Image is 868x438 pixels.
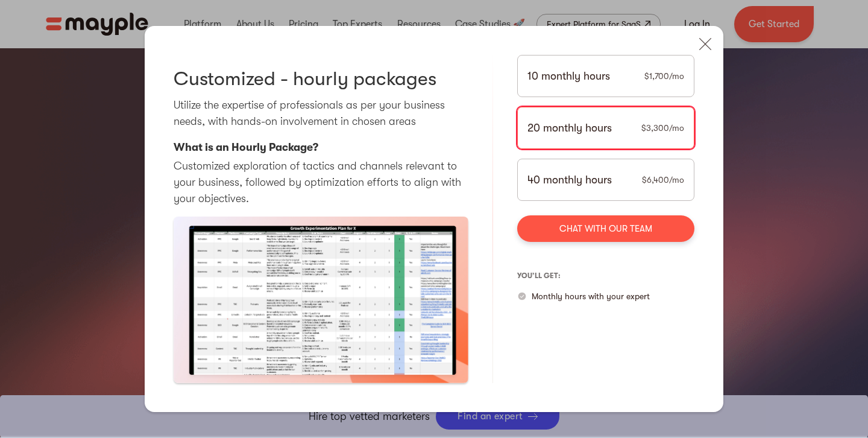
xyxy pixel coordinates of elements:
p: 20 monthly hours [527,120,612,136]
p: What is an Hourly Package? [174,139,318,156]
p: Utilize the expertise of professionals as per your business needs, with hands-on involvement in c... [174,97,468,130]
h3: Customized - hourly packages [174,67,436,91]
div: $1,700/mo [644,70,684,82]
div: $6,400/mo [642,174,684,186]
p: Customized exploration of tactics and channels relevant to your business, followed by optimizatio... [174,158,468,207]
p: you’ll get: [517,266,694,285]
div: $3,300/mo [641,122,684,134]
a: Chat with our team [517,215,694,242]
p: 10 monthly hours [527,68,610,84]
p: Monthly hours with your expert [532,290,650,302]
p: 40 monthly hours [527,172,612,188]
